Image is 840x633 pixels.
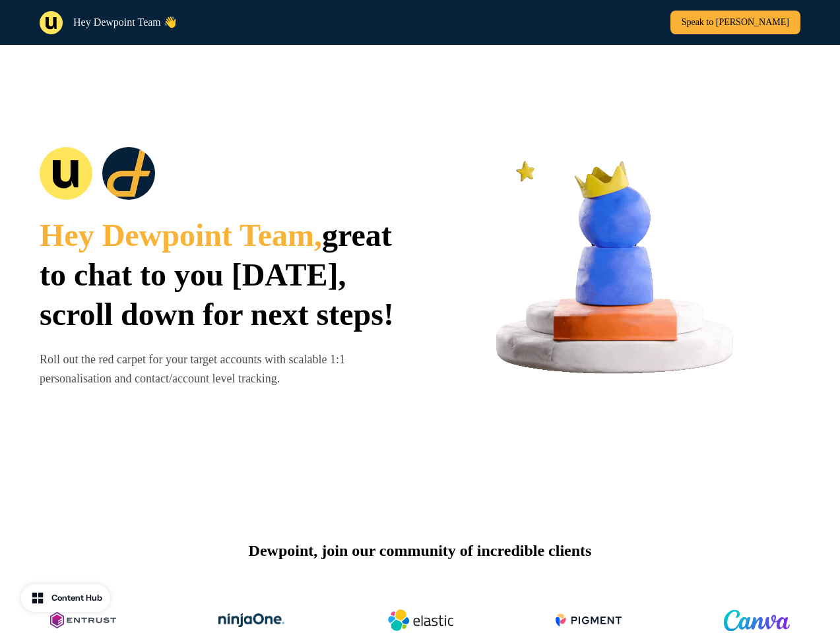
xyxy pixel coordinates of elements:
[21,584,110,612] button: Content Hub
[73,15,177,30] p: Hey Dewpoint Team 👋
[40,218,322,253] span: Hey Dewpoint Team,
[670,11,800,34] a: Speak to [PERSON_NAME]
[249,539,592,562] p: Dewpoint, join our community of incredible clients
[51,591,102,605] div: Content Hub
[40,218,394,332] span: great to chat to you [DATE], scroll down for next steps!
[40,353,345,385] span: Roll out the red carpet for your target accounts with scalable 1:1 personalisation and contact/ac...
